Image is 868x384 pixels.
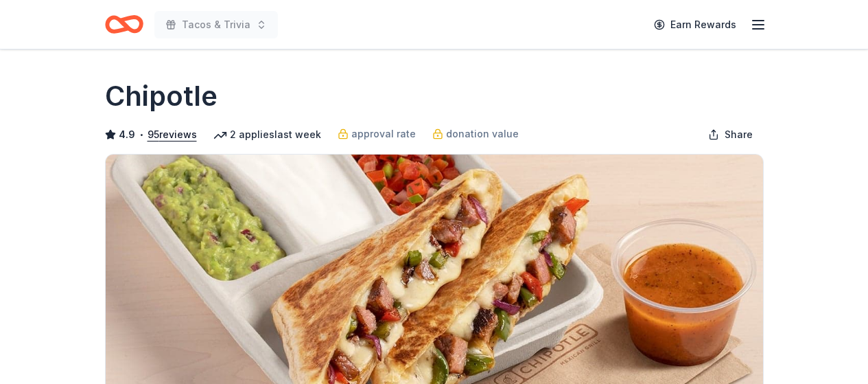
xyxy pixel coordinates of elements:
[432,126,519,142] a: donation value
[182,16,250,33] span: Tacos & Trivia
[105,77,218,115] h1: Chipotle
[646,12,744,37] a: Earn Rewards
[725,126,753,143] span: Share
[119,126,135,143] span: 4.9
[338,126,416,142] a: approval rate
[351,126,416,142] span: approval rate
[105,8,143,41] a: Home
[213,126,321,143] div: 2 applies last week
[139,129,143,140] span: •
[148,126,197,143] button: 95reviews
[446,126,519,142] span: donation value
[697,121,764,148] button: Share
[154,11,278,38] button: Tacos & Trivia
